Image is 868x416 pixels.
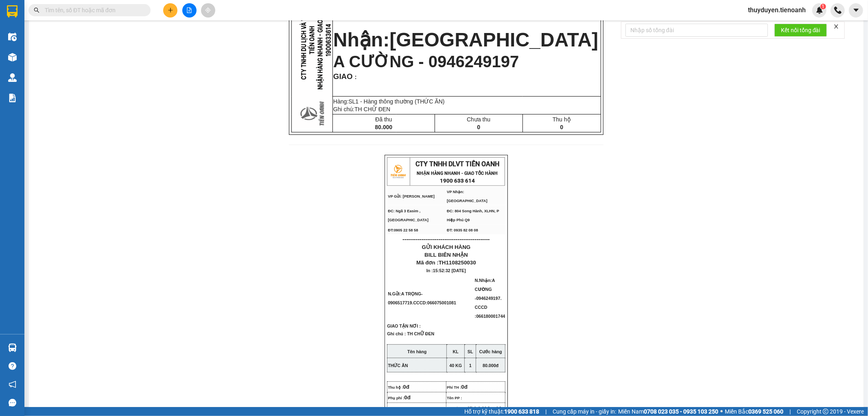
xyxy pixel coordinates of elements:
span: VP Nhận: [GEOGRAPHIC_DATA] [447,190,488,203]
span: 0 [477,124,480,130]
span: ĐT:0905 22 58 58 [3,49,33,53]
span: ---------------------------------------------- [18,56,105,63]
span: close [833,24,839,29]
button: plus [163,3,177,18]
span: A TRỌNG [401,291,421,296]
strong: NHẬN HÀNG NHANH - GIAO TỐC HÀNH [417,171,498,176]
span: Ghi chú : TH CHỮ ĐEN [387,331,434,343]
span: TH1108250030 [439,260,476,266]
span: copyright [823,409,829,414]
span: caret-down [853,7,860,14]
img: icon-new-feature [816,7,823,14]
span: 0 [560,124,563,130]
span: THỨC ĂN [388,363,408,368]
span: GIAO TẬN NƠI : [387,324,433,328]
span: 1 [822,4,824,9]
button: caret-down [849,3,863,18]
span: Mã đơn : [416,260,476,266]
span: 15:52:32 [DATE] [433,268,466,273]
strong: KL [453,349,459,354]
span: Thu hộ : [388,385,414,390]
span: | [789,407,791,416]
input: Nhập số tổng đài [625,24,768,37]
span: ---------------------------------------------- [402,236,490,242]
img: warehouse-icon [8,73,17,82]
span: ĐT: 0935 82 08 08 [447,228,478,232]
span: A CƯỜNG - [475,278,505,319]
span: Kết nối tổng đài [781,26,820,35]
span: 0đ [461,384,468,390]
span: ĐT: 0935 82 08 08 [62,49,94,53]
span: search [34,7,39,13]
span: | [545,407,547,416]
span: VP Gửi: [PERSON_NAME] [388,194,435,198]
sup: 1 [820,4,826,9]
span: TH CHỮ ĐEN [354,106,390,112]
span: plus [168,7,173,13]
button: file-add [182,3,197,18]
span: 40 KG [449,363,462,368]
span: In : [426,268,466,273]
span: VP Gửi: [PERSON_NAME] [3,31,50,35]
img: warehouse-icon [8,53,17,62]
span: Phí TH : [447,385,468,390]
span: Giá trị KB : [447,407,467,411]
span: CTY TNHH DLVT TIẾN OANH [415,160,499,168]
span: ĐT:0905 22 58 58 [388,228,418,232]
span: Tên PP : [447,396,462,400]
img: solution-icon [8,94,17,102]
strong: Tên hàng [407,349,426,354]
img: logo-vxr [7,5,17,18]
span: notification [9,381,16,388]
span: CCCD: [413,300,456,305]
strong: 1900 633 614 [55,20,90,26]
input: Tìm tên, số ĐT hoặc mã đơn [45,6,141,15]
span: 1 - Hàng thông thường (THỨC ĂN) [355,98,444,105]
span: 0906517719. [388,300,456,305]
span: [GEOGRAPHIC_DATA] [389,29,598,51]
img: warehouse-icon [8,33,17,41]
span: N.Nhận: [475,278,505,319]
span: A CƯỜNG - 0946249197 [333,53,519,70]
strong: 0369 525 060 [748,408,783,415]
strong: 1900 633 614 [440,178,475,184]
span: thuyduyen.tienoanh [741,5,812,15]
span: N.Gửi: [388,291,456,305]
span: Đã thu [375,116,392,123]
span: Thu hộ [553,116,571,123]
span: Miền Nam [618,407,718,416]
span: - [388,291,456,305]
strong: Cước hàng [479,349,502,354]
strong: Nhận: [333,29,598,51]
span: 1 [469,363,472,368]
span: GIAO [333,72,353,81]
span: ĐC: Ngã 3 Easim ,[GEOGRAPHIC_DATA] [3,39,44,47]
img: logo [3,5,24,26]
span: Miền Bắc [725,407,783,416]
span: 0đ [404,394,411,401]
span: GỬI KHÁCH HÀNG [422,244,471,250]
span: 80.000 [375,124,392,130]
span: Chưa thu [467,116,490,123]
img: logo [388,161,408,182]
span: BILL BIÊN NHẬN [424,252,468,258]
span: 80.000đ [483,363,498,368]
span: message [9,399,16,407]
span: Hỗ trợ kỹ thuật: [464,407,539,416]
span: aim [205,7,211,13]
span: 066075001081 [427,300,456,305]
span: ⚪️ [720,410,723,413]
span: ĐC: 804 Song Hành, XLHN, P Hiệp Phú Q9 [62,39,114,47]
img: warehouse-icon [8,343,17,352]
span: 066180001744 [476,314,505,319]
span: ĐC: 804 Song Hành, XLHN, P Hiệp Phú Q9 [447,209,499,222]
span: ĐC: Ngã 3 Easim ,[GEOGRAPHIC_DATA] [388,209,429,222]
span: 0946249197. CCCD : [475,296,505,319]
strong: 1900 633 818 [504,408,539,415]
span: Phụ phí : [388,396,411,400]
span: : [353,74,357,80]
button: Kết nối tổng đài [774,24,827,37]
span: Ghi chú: [333,106,390,112]
button: aim [201,3,215,18]
span: 0đ [403,384,409,390]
